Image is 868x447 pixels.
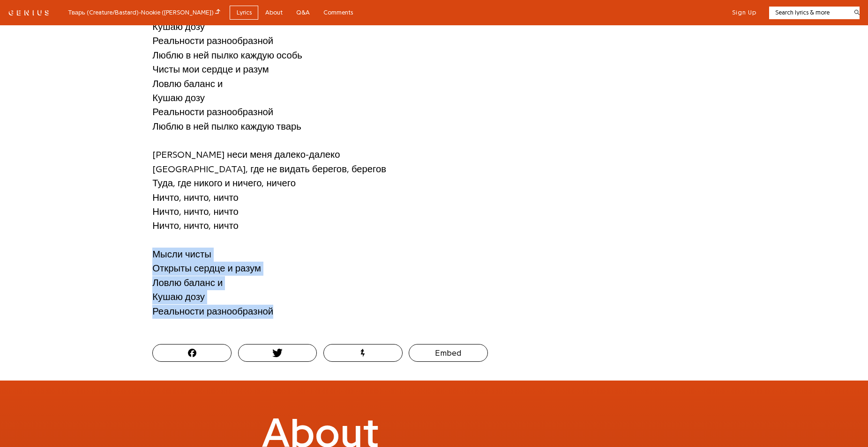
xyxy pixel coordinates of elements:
[258,6,289,20] a: About
[230,6,258,20] a: Lyrics
[238,344,317,362] button: Tweet this Song
[68,7,220,18] div: Тварь (Creature/Bastard) - Nookie ([PERSON_NAME])
[289,6,316,20] a: Q&A
[316,6,359,20] a: Comments
[409,344,488,362] button: Embed
[769,8,848,17] input: Search lyrics & more
[732,8,756,17] button: Sign Up
[152,344,232,362] button: Post this Song on Facebook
